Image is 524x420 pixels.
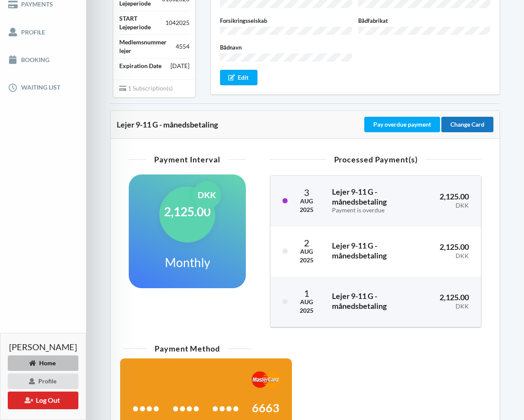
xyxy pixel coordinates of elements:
[176,42,189,51] div: 4554
[123,345,252,352] div: Payment Method
[252,404,279,412] span: 6663
[300,306,313,315] div: 2025
[220,16,352,25] label: Forsikringsselskab
[117,120,363,129] div: Lejer 9-11 G - månedsbetaling
[8,392,78,409] button: Log Out
[171,62,189,70] div: [DATE]
[332,187,428,214] h3: Lejer 9-11 G - månedsbetaling
[300,247,313,256] div: Aug
[300,188,313,197] div: 3
[300,238,313,247] div: 2
[441,117,493,132] div: Change Card
[270,156,481,163] div: Processed Payment(s)
[129,156,246,163] div: Payment Interval
[440,303,469,310] div: DKK
[251,371,279,388] img: xNgAG6aHk9ubwDXAAAAAElFTkSuQmCC
[212,404,239,412] span: ••••
[364,117,440,132] button: Pay overdue payment
[300,256,313,264] div: 2025
[119,84,173,92] span: 1 Subscription(s)
[440,252,469,260] div: DKK
[332,241,428,261] h3: Lejer 9-11 G - månedsbetaling
[220,70,257,85] div: Edit
[358,16,490,25] label: Bådfabrikat
[172,404,200,412] span: ••••
[8,355,78,371] div: Home
[300,298,313,306] div: Aug
[165,255,210,270] h1: Monthly
[300,205,313,214] div: 2025
[440,242,469,252] span: 2,125.00
[440,292,469,302] span: 2,125.00
[119,62,161,70] div: Expiration Date
[8,373,78,389] div: Profile
[193,181,221,209] div: DKK
[332,291,428,311] h3: Lejer 9-11 G - månedsbetaling
[440,192,469,201] span: 2,125.00
[220,43,352,52] label: Bådnavn
[164,204,211,219] h1: 2,125.00
[165,19,189,27] div: 1042025
[119,14,165,31] div: START Lejeperiode
[440,202,469,209] div: DKK
[9,342,77,351] span: [PERSON_NAME]
[332,207,428,214] div: Payment is overdue
[132,404,160,412] span: ••••
[300,289,313,298] div: 1
[300,197,313,205] div: Aug
[119,38,176,55] div: Medlemsnummer lejer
